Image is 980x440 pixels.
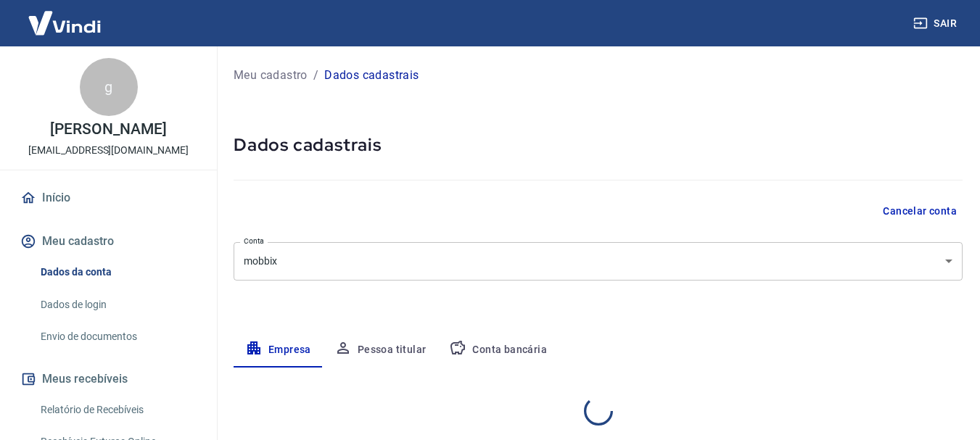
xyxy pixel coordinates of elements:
p: [EMAIL_ADDRESS][DOMAIN_NAME] [28,143,189,158]
button: Cancelar conta [877,198,963,225]
div: mobbix [234,242,963,281]
a: Relatório de Recebíveis [35,395,199,425]
label: Conta [244,236,264,246]
button: Meus recebíveis [17,363,199,395]
h5: Dados cadastrais [234,133,963,157]
p: Dados cadastrais [324,67,419,84]
a: Dados da conta [35,257,199,287]
div: g [80,58,138,116]
a: Envio de documentos [35,322,199,352]
button: Empresa [234,333,323,368]
button: Meu cadastro [17,225,199,257]
p: [PERSON_NAME] [50,122,166,137]
button: Pessoa titular [323,333,438,368]
a: Meu cadastro [234,67,308,84]
a: Início [17,182,199,214]
button: Conta bancária [437,333,559,368]
a: Dados de login [35,290,199,320]
p: / [313,67,318,84]
button: Sair [910,10,963,37]
img: Vindi [17,1,112,45]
